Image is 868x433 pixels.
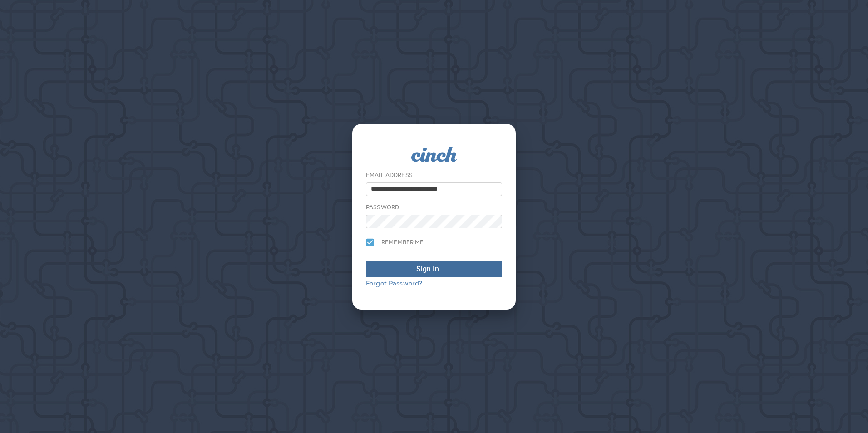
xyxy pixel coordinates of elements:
[366,204,399,211] label: Password
[366,172,413,179] label: Email Address
[416,264,439,275] div: Sign In
[381,239,424,246] span: Remember me
[366,279,422,287] a: Forgot Password?
[366,261,502,277] button: Sign In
